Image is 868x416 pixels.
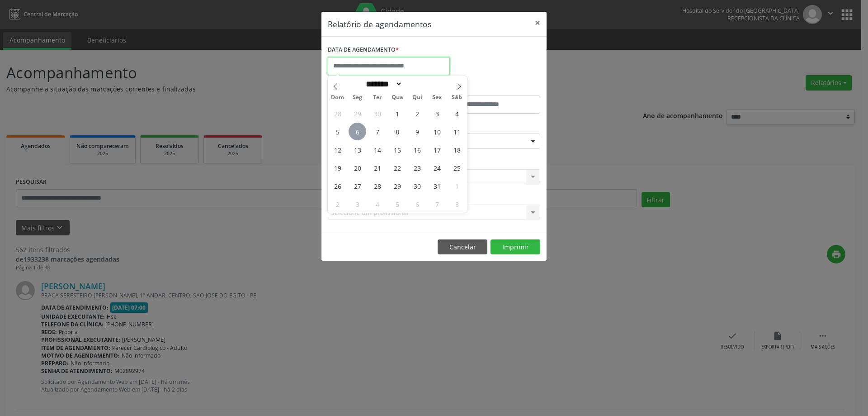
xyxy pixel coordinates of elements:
select: Month [363,79,402,89]
span: Outubro 3, 2025 [428,105,446,122]
span: Outubro 7, 2025 [368,123,386,140]
h5: Relatório de agendamentos [328,18,431,30]
span: Setembro 30, 2025 [368,105,386,122]
span: Outubro 28, 2025 [368,177,386,195]
span: Outubro 9, 2025 [408,123,426,140]
input: Year [402,79,432,89]
span: Sex [427,95,447,100]
span: Dom [328,95,348,100]
span: Outubro 22, 2025 [388,159,406,177]
span: Setembro 28, 2025 [329,105,346,122]
span: Outubro 30, 2025 [408,177,426,195]
span: Outubro 24, 2025 [428,159,446,177]
span: Outubro 23, 2025 [408,159,426,177]
span: Outubro 11, 2025 [448,123,466,140]
span: Outubro 17, 2025 [428,141,446,158]
span: Qua [387,95,407,100]
label: DATA DE AGENDAMENTO [328,43,399,57]
span: Outubro 8, 2025 [388,123,406,140]
span: Outubro 18, 2025 [448,141,466,158]
span: Outubro 12, 2025 [329,141,346,158]
span: Outubro 5, 2025 [329,123,346,140]
span: Novembro 8, 2025 [448,195,466,213]
span: Qui [407,95,427,100]
span: Outubro 31, 2025 [428,177,446,195]
span: Outubro 25, 2025 [448,159,466,177]
label: ATÉ [436,81,540,96]
span: Outubro 15, 2025 [388,141,406,158]
span: Novembro 5, 2025 [388,195,406,213]
span: Novembro 4, 2025 [368,195,386,213]
span: Ter [368,95,387,100]
button: Cancelar [438,239,487,255]
button: Close [528,12,547,34]
span: Outubro 2, 2025 [408,105,426,122]
span: Outubro 26, 2025 [329,177,346,195]
span: Outubro 19, 2025 [329,159,346,177]
span: Sáb [447,95,467,100]
span: Outubro 13, 2025 [349,141,366,158]
span: Outubro 16, 2025 [408,141,426,158]
span: Outubro 10, 2025 [428,123,446,140]
span: Novembro 6, 2025 [408,195,426,213]
span: Novembro 2, 2025 [329,195,346,213]
span: Setembro 29, 2025 [349,105,366,122]
span: Novembro 1, 2025 [448,177,466,195]
span: Outubro 1, 2025 [388,105,406,122]
span: Outubro 4, 2025 [448,105,466,122]
span: Outubro 29, 2025 [388,177,406,195]
span: Novembro 3, 2025 [349,195,366,213]
button: Imprimir [491,239,540,255]
span: Seg [348,95,368,100]
span: Outubro 27, 2025 [349,177,366,195]
span: Outubro 6, 2025 [349,123,366,140]
span: Outubro 14, 2025 [368,141,386,158]
span: Novembro 7, 2025 [428,195,446,213]
span: Outubro 20, 2025 [349,159,366,177]
span: Outubro 21, 2025 [368,159,386,177]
